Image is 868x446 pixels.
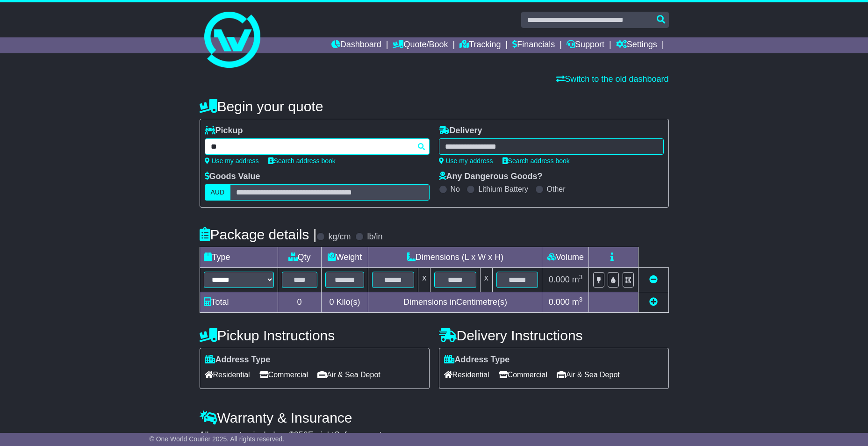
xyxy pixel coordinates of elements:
label: Lithium Battery [478,185,528,194]
a: Use my address [439,157,493,165]
a: Tracking [459,37,501,53]
label: No [451,185,460,194]
span: Residential [444,367,489,382]
label: kg/cm [328,232,351,242]
label: Address Type [444,355,510,365]
typeahead: Please provide city [205,138,430,155]
label: Any Dangerous Goods? [439,172,543,182]
label: lb/in [367,232,382,242]
a: Settings [616,37,657,53]
td: Dimensions in Centimetre(s) [368,292,542,313]
td: 0 [278,292,321,313]
a: Search address book [502,157,570,165]
label: AUD [205,184,231,201]
td: x [418,268,430,292]
span: © One World Courier 2025. All rights reserved. [150,435,285,443]
label: Other [547,185,566,194]
h4: Warranty & Insurance [200,410,669,425]
span: Air & Sea Depot [557,367,620,382]
span: Residential [205,367,250,382]
td: Type [200,247,278,268]
span: 250 [294,430,308,439]
a: Remove this item [649,275,658,284]
span: 0.000 [549,297,570,307]
span: m [572,275,583,284]
a: Use my address [205,157,259,165]
td: Total [200,292,278,313]
span: m [572,297,583,307]
label: Pickup [205,126,243,136]
a: Switch to the old dashboard [556,74,668,84]
a: Add new item [649,297,658,307]
label: Address Type [205,355,271,365]
td: Weight [321,247,368,268]
label: Delivery [439,126,482,136]
sup: 3 [579,296,583,303]
a: Quote/Book [393,37,448,53]
span: Commercial [499,367,547,382]
a: Dashboard [331,37,381,53]
span: 0 [329,297,334,307]
h4: Begin your quote [200,99,669,114]
h4: Delivery Instructions [439,328,669,343]
td: x [480,268,492,292]
h4: Package details | [200,227,317,242]
td: Qty [278,247,321,268]
h4: Pickup Instructions [200,328,430,343]
sup: 3 [579,273,583,281]
a: Financials [512,37,555,53]
td: Volume [542,247,589,268]
a: Search address book [268,157,336,165]
span: Commercial [259,367,308,382]
span: Air & Sea Depot [317,367,380,382]
td: Kilo(s) [321,292,368,313]
div: All our quotes include a $ FreightSafe warranty. [200,430,669,440]
label: Goods Value [205,172,260,182]
a: Support [567,37,604,53]
span: 0.000 [549,275,570,284]
td: Dimensions (L x W x H) [368,247,542,268]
